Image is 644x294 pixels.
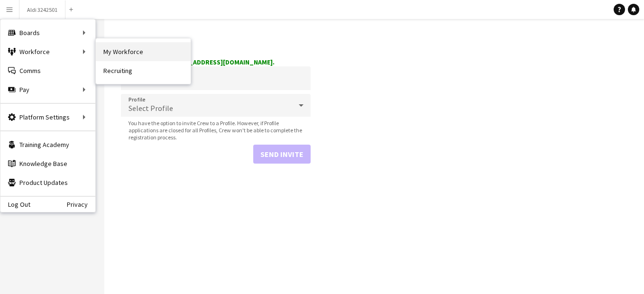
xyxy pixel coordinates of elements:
[121,119,311,141] span: You have the option to invite Crew to a Profile. However, if Profile applications are closed for ...
[0,23,95,42] div: Boards
[67,201,95,208] a: Privacy
[0,135,95,154] a: Training Academy
[0,42,95,61] div: Workforce
[0,201,30,208] a: Log Out
[0,61,95,80] a: Comms
[0,108,95,127] div: Platform Settings
[96,61,191,80] a: Recruiting
[121,36,311,50] h1: Invite contact
[0,80,95,99] div: Pay
[96,42,191,61] a: My Workforce
[129,103,173,113] span: Select Profile
[0,173,95,192] a: Product Updates
[0,154,95,173] a: Knowledge Base
[19,0,65,19] button: Aldi 3242501
[121,58,311,66] div: Invitation sent to
[169,58,275,66] strong: [EMAIL_ADDRESS][DOMAIN_NAME].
